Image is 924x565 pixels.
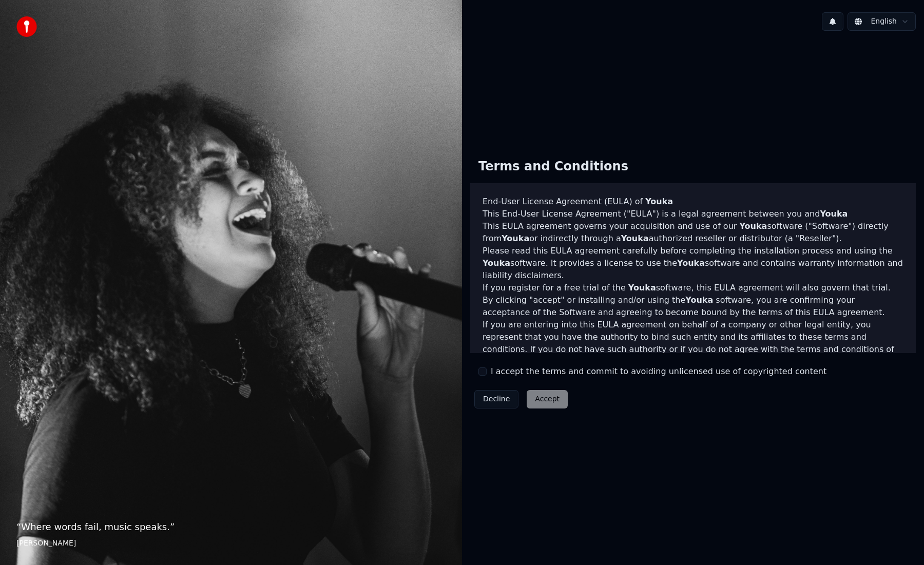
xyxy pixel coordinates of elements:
span: Youka [502,233,529,243]
img: youka [16,16,37,37]
span: Youka [483,258,510,268]
span: Youka [820,209,848,219]
div: Terms and Conditions [470,150,637,183]
span: Youka [645,197,673,206]
span: Youka [628,283,656,293]
p: If you are entering into this EULA agreement on behalf of a company or other legal entity, you re... [483,319,903,380]
span: Youka [677,258,705,268]
span: Youka [685,295,713,305]
span: Youka [621,233,649,243]
p: “ Where words fail, music speaks. ” [16,520,446,534]
span: Youka [739,221,767,231]
p: This EULA agreement governs your acquisition and use of our software ("Software") directly from o... [483,220,903,245]
footer: [PERSON_NAME] [16,538,446,549]
button: Decline [474,390,518,408]
label: I accept the terms and commit to avoiding unlicensed use of copyrighted content [491,365,826,378]
p: If you register for a free trial of the software, this EULA agreement will also govern that trial... [483,282,903,319]
p: Please read this EULA agreement carefully before completing the installation process and using th... [483,245,903,282]
p: This End-User License Agreement ("EULA") is a legal agreement between you and [483,208,903,220]
h3: End-User License Agreement (EULA) of [483,196,903,208]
